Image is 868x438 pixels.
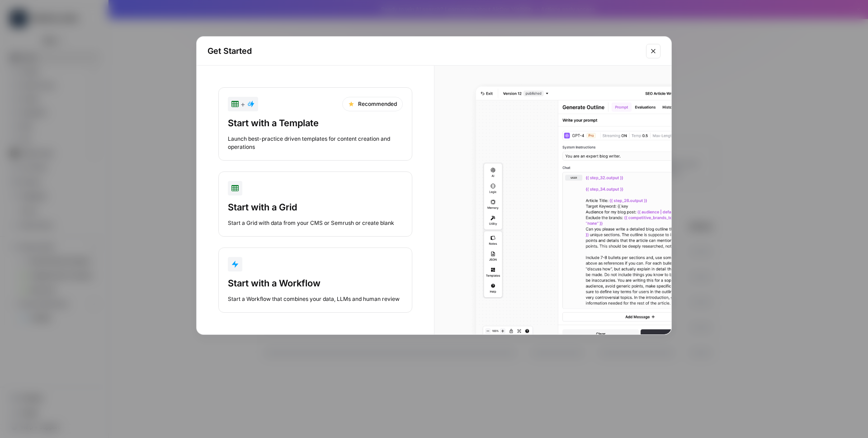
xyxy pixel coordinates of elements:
[342,97,403,111] div: Recommended
[228,295,403,303] div: Start a Workflow that combines your data, LLMs and human review
[228,135,403,151] div: Launch best-practice driven templates for content creation and operations
[231,99,255,109] div: +
[228,219,403,227] div: Start a Grid with data from your CMS or Semrush or create blank
[228,277,403,290] div: Start with a Workflow
[646,44,660,58] button: Close modal
[208,45,641,57] h2: Get Started
[218,248,412,313] button: Start with a WorkflowStart a Workflow that combines your data, LLMs and human review
[228,117,403,129] div: Start with a Template
[218,171,412,237] button: Start with a GridStart a Grid with data from your CMS or Semrush or create blank
[218,87,412,161] button: +RecommendedStart with a TemplateLaunch best-practice driven templates for content creation and o...
[228,201,403,214] div: Start with a Grid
